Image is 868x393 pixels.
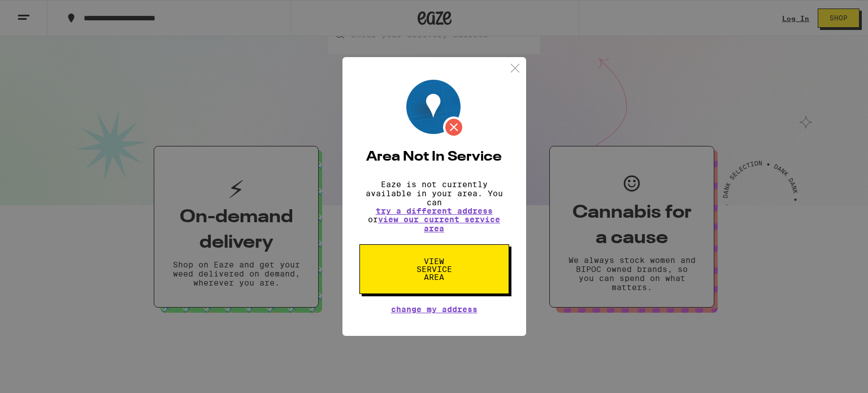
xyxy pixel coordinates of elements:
img: close.svg [508,61,522,75]
p: Eaze is not currently available in your area. You can or [359,180,509,233]
button: View Service Area [359,244,509,294]
span: View Service Area [405,257,463,281]
a: View Service Area [359,257,509,266]
span: Hi. Need any help? [7,8,81,17]
h2: Area Not In Service [359,150,509,164]
button: try a different address [376,207,493,215]
a: view our current service area [378,215,500,233]
button: Change My Address [391,305,478,313]
img: Location [406,80,465,138]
